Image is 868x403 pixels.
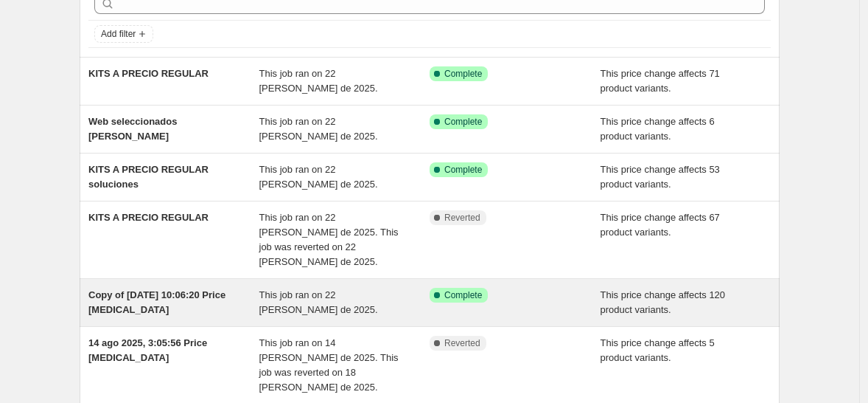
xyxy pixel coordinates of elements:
[601,164,720,190] span: This price change affects 53 product variants.
[259,289,378,315] span: This job ran on 22 [PERSON_NAME] de 2025.
[444,289,482,301] span: Complete
[259,68,378,94] span: This job ran on 22 [PERSON_NAME] de 2025.
[94,25,153,43] button: Add filter
[444,164,482,176] span: Complete
[259,337,399,393] span: This job ran on 14 [PERSON_NAME] de 2025. This job was reverted on 18 [PERSON_NAME] de 2025.
[601,337,715,363] span: This price change affects 5 product variants.
[444,68,482,80] span: Complete
[88,289,225,315] span: Copy of [DATE] 10:06:20 Price [MEDICAL_DATA]
[601,289,726,315] span: This price change affects 120 product variants.
[88,164,209,190] span: KITS A PRECIO REGULAR soluciones
[601,116,715,142] span: This price change affects 6 product variants.
[259,116,378,142] span: This job ran on 22 [PERSON_NAME] de 2025.
[88,68,209,79] span: KITS A PRECIO REGULAR
[88,337,207,363] span: 14 ago 2025, 3:05:56 Price [MEDICAL_DATA]
[444,116,482,128] span: Complete
[88,212,209,223] span: KITS A PRECIO REGULAR
[101,28,136,40] span: Add filter
[601,68,720,94] span: This price change affects 71 product variants.
[601,212,720,238] span: This price change affects 67 product variants.
[259,212,399,267] span: This job ran on 22 [PERSON_NAME] de 2025. This job was reverted on 22 [PERSON_NAME] de 2025.
[444,337,480,349] span: Reverted
[444,212,480,224] span: Reverted
[88,116,177,142] span: Web seleccionados [PERSON_NAME]
[259,164,378,190] span: This job ran on 22 [PERSON_NAME] de 2025.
